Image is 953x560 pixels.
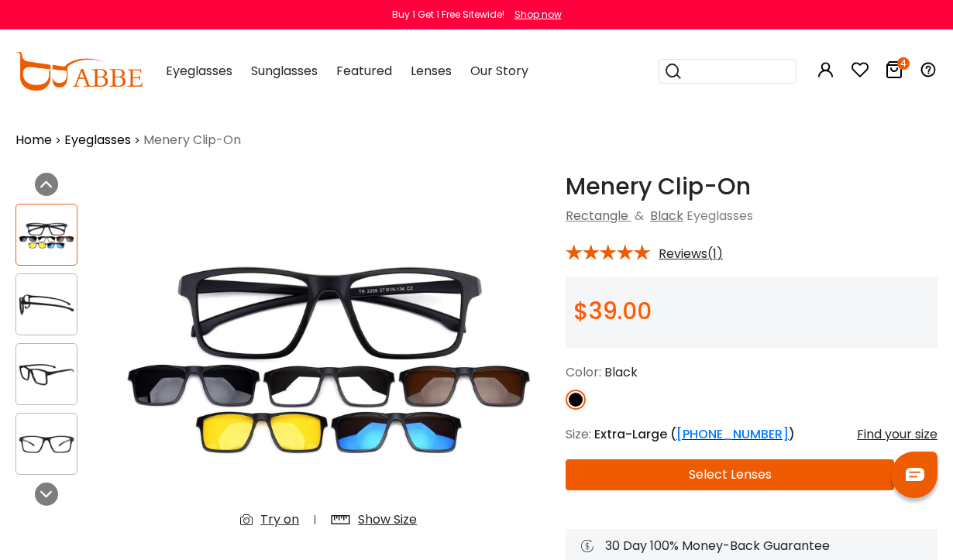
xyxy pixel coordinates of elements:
[166,62,232,80] span: Eyeglasses
[604,363,638,381] span: Black
[897,57,910,70] i: 4
[594,425,795,443] span: Extra-Large ( )
[470,62,528,80] span: Our Story
[573,294,652,328] span: $39.00
[15,131,52,149] a: Home
[631,207,647,225] span: &
[251,62,318,80] span: Sunglasses
[906,468,924,481] img: chat
[885,64,903,81] a: 4
[650,207,683,225] a: Black
[566,425,591,443] span: Size:
[659,247,723,261] span: Reviews(1)
[507,8,562,21] a: Shop now
[566,459,894,490] button: Select Lenses
[566,363,601,381] span: Color:
[16,290,77,320] img: Menery Clip-On Black TR Eyeglasses , UniversalBridgeFit , Clip-on Frames from ABBE Glasses
[336,62,392,80] span: Featured
[15,52,143,91] img: abbeglasses.com
[143,131,241,149] span: Menery Clip-On
[676,425,789,443] a: [PHONE_NUMBER]
[16,220,77,250] img: Menery Clip-On Black TR Eyeglasses , UniversalBridgeFit , Clip-on Frames from ABBE Glasses
[64,131,131,149] a: Eyeglasses
[260,510,299,529] div: Try on
[686,207,753,225] span: Eyeglasses
[566,207,628,225] a: Rectangle
[392,8,504,22] div: Buy 1 Get 1 Free Sitewide!
[358,510,417,529] div: Show Size
[857,425,938,444] div: Find your size
[411,62,452,80] span: Lenses
[16,429,77,459] img: Menery Clip-On Black TR Eyeglasses , UniversalBridgeFit , Clip-on Frames from ABBE Glasses
[107,173,550,541] img: Menery Clip-On Black TR Eyeglasses , UniversalBridgeFit , Clip-on Frames from ABBE Glasses
[16,359,77,390] img: Menery Clip-On Black TR Eyeglasses , UniversalBridgeFit , Clip-on Frames from ABBE Glasses
[514,8,562,22] div: Shop now
[581,537,922,555] div: 30 Day 100% Money-Back Guarantee
[566,173,938,201] h1: Menery Clip-On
